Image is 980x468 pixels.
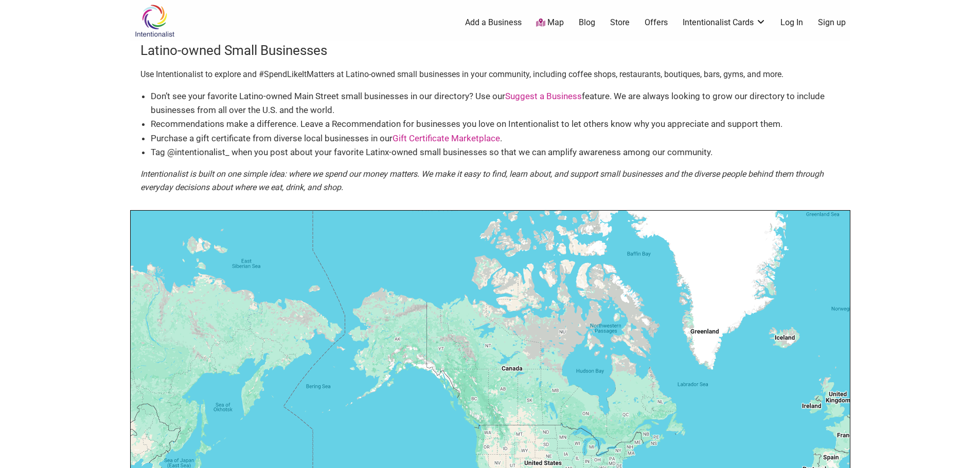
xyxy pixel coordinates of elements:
a: Offers [645,17,668,28]
a: Log In [780,17,803,28]
a: Add a Business [465,17,522,28]
em: Intentionalist is built on one simple idea: where we spend our money matters. We make it easy to ... [140,169,824,192]
a: Sign up [818,17,846,28]
li: Tag @intentionalist_ when you post about your favorite Latinx-owned small businesses so that we c... [151,145,840,159]
a: Blog [579,17,595,28]
a: Map [536,17,564,29]
li: Recommendations make a difference. Leave a Recommendation for businesses you love on Intentionali... [151,117,840,131]
a: Gift Certificate Marketplace [393,133,500,143]
li: Purchase a gift certificate from diverse local businesses in our . [151,132,840,145]
h3: Latino-owned Small Businesses [140,41,840,60]
a: Suggest a Business [505,91,582,101]
a: Intentionalist Cards [683,17,766,28]
a: Store [610,17,630,28]
img: Intentionalist [130,4,179,38]
li: Don’t see your favorite Latino-owned Main Street small businesses in our directory? Use our featu... [151,89,840,117]
p: Use Intentionalist to explore and #SpendLikeItMatters at Latino-owned small businesses in your co... [140,68,840,81]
